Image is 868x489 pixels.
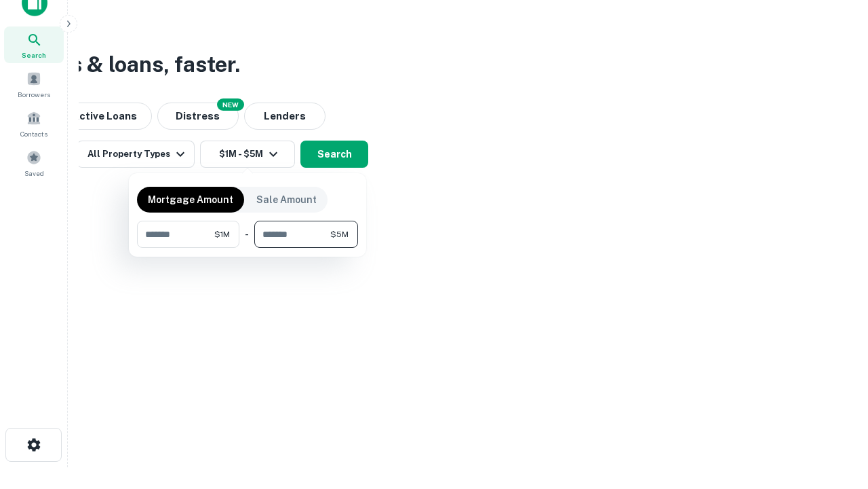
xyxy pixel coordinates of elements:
[330,228,349,240] span: $5M
[245,221,249,248] div: -
[214,228,230,240] span: $1M
[256,192,317,207] p: Sale Amount
[800,380,868,446] iframe: Chat Widget
[148,192,233,207] p: Mortgage Amount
